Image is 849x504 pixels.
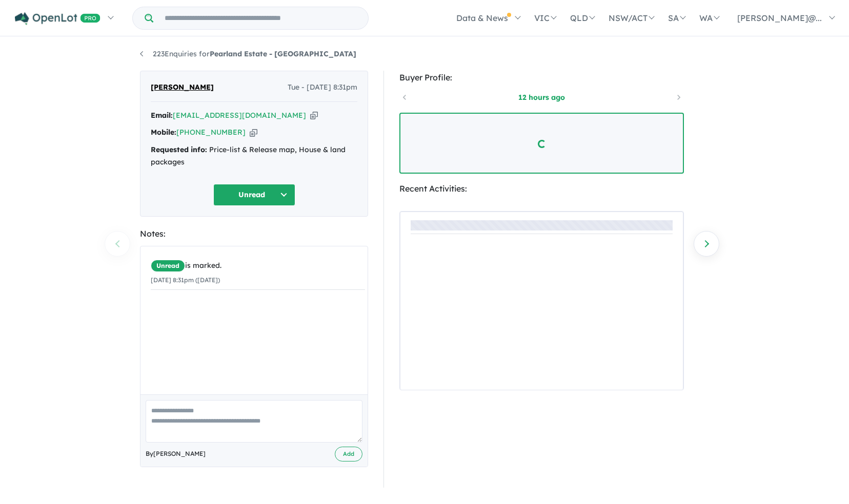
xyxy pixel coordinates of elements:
[151,111,173,120] strong: Email:
[15,12,100,25] img: Openlot PRO Logo White
[140,227,368,241] div: Notes:
[151,276,220,284] small: [DATE] 8:31pm ([DATE])
[250,127,257,138] button: Copy
[140,49,356,58] a: 223Enquiries forPearland Estate - [GEOGRAPHIC_DATA]
[146,449,206,459] span: By [PERSON_NAME]
[213,184,295,206] button: Unread
[176,128,246,137] a: [PHONE_NUMBER]
[210,49,356,58] strong: Pearland Estate - [GEOGRAPHIC_DATA]
[399,71,684,85] div: Buyer Profile:
[335,447,362,461] button: Add
[737,13,822,23] span: [PERSON_NAME]@...
[173,111,306,120] a: [EMAIL_ADDRESS][DOMAIN_NAME]
[151,144,357,169] div: Price-list & Release map, House & land packages
[498,92,585,102] a: 12 hours ago
[399,182,684,196] div: Recent Activities:
[151,260,185,272] span: Unread
[288,81,357,94] span: Tue - [DATE] 8:31pm
[310,110,318,121] button: Copy
[151,128,176,137] strong: Mobile:
[151,145,207,154] strong: Requested info:
[140,48,709,60] nav: breadcrumb
[151,81,214,94] span: [PERSON_NAME]
[151,260,365,272] div: is marked.
[155,7,366,29] input: Try estate name, suburb, builder or developer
